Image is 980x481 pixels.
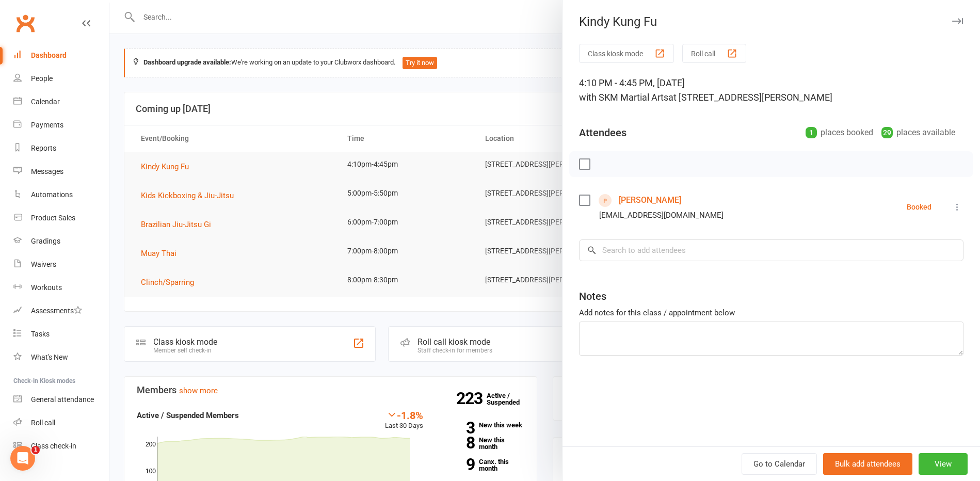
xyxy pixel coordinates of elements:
[579,289,606,303] div: Notes
[31,419,55,427] div: Roll call
[13,435,109,458] a: Class kiosk mode
[907,203,931,211] div: Booked
[13,323,109,346] a: Tasks
[742,453,817,475] a: Go to Calendar
[13,90,109,114] a: Calendar
[31,237,60,245] div: Gradings
[881,127,893,138] div: 29
[13,137,109,160] a: Reports
[13,230,109,253] a: Gradings
[806,127,817,138] div: 1
[806,125,873,140] div: places booked
[31,167,63,175] div: Messages
[31,144,56,152] div: Reports
[13,388,109,411] a: General attendance kiosk mode
[579,307,963,319] div: Add notes for this class / appointment below
[13,183,109,206] a: Automations
[579,76,963,105] div: 4:10 PM - 4:45 PM, [DATE]
[13,160,109,183] a: Messages
[579,239,963,261] input: Search to add attendees
[13,346,109,369] a: What's New
[13,114,109,137] a: Payments
[31,330,50,338] div: Tasks
[31,442,76,450] div: Class check-in
[31,121,63,129] div: Payments
[13,44,109,67] a: Dashboard
[579,92,668,103] span: with SKM Martial Arts
[31,395,94,404] div: General attendance
[563,14,980,29] div: Kindy Kung Fu
[619,192,681,209] a: [PERSON_NAME]
[919,453,968,475] button: View
[31,98,60,106] div: Calendar
[31,214,75,222] div: Product Sales
[31,353,68,361] div: What's New
[13,206,109,230] a: Product Sales
[31,51,67,59] div: Dashboard
[31,446,40,454] span: 1
[579,44,674,63] button: Class kiosk mode
[881,125,955,140] div: places available
[13,411,109,435] a: Roll call
[31,74,53,83] div: People
[13,253,109,276] a: Waivers
[668,92,832,103] span: at [STREET_ADDRESS][PERSON_NAME]
[823,453,912,475] button: Bulk add attendees
[579,125,626,140] div: Attendees
[13,299,109,323] a: Assessments
[599,209,724,222] div: [EMAIL_ADDRESS][DOMAIN_NAME]
[12,10,38,36] a: Clubworx
[31,307,82,315] div: Assessments
[31,260,56,268] div: Waivers
[31,190,73,199] div: Automations
[13,276,109,299] a: Workouts
[31,283,62,292] div: Workouts
[13,67,109,90] a: People
[10,446,35,471] iframe: Intercom live chat
[682,44,746,63] button: Roll call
